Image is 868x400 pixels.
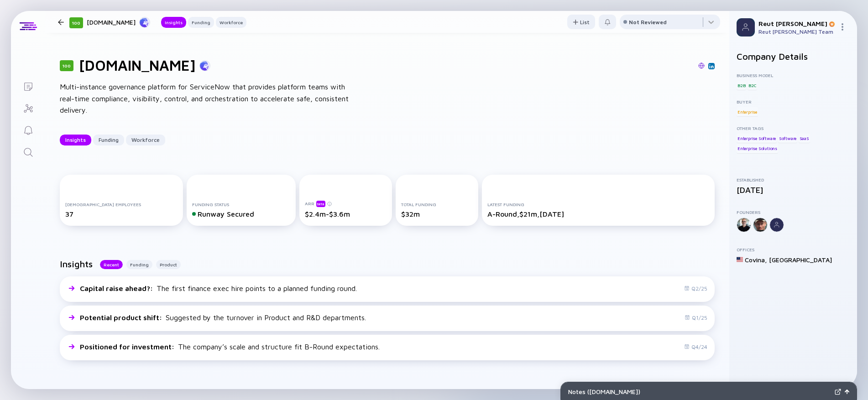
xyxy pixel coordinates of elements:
[69,17,83,28] div: 100
[316,201,325,207] div: beta
[737,256,743,263] img: United States Flag
[188,17,214,28] button: Funding
[748,81,757,90] div: B2C
[80,313,164,322] span: Potential product shift :
[11,119,45,140] a: Reminders
[100,260,123,269] button: Recent
[401,202,473,207] div: Total Funding
[11,75,45,97] a: Lists
[685,314,707,321] div: Q1/25
[737,177,850,182] div: Established
[65,210,178,218] div: 37
[737,81,746,90] div: B2B
[709,64,714,68] img: xtype.io Linkedin Page
[80,313,366,322] div: Suggested by the turnover in Product and R&D departments.
[79,57,196,74] h1: [DOMAIN_NAME]
[845,390,849,394] img: Open Notes
[737,99,850,104] div: Buyer
[93,133,124,147] div: Funding
[567,15,595,29] button: List
[567,15,595,29] div: List
[684,285,707,292] div: Q2/25
[568,388,831,395] div: Notes ( [DOMAIN_NAME] )
[698,62,705,69] img: xtype.io Website
[737,209,850,215] div: Founders
[65,202,178,207] div: [DEMOGRAPHIC_DATA] Employees
[769,256,832,264] div: [GEOGRAPHIC_DATA]
[305,200,387,207] div: ARR
[737,125,850,131] div: Other Tags
[156,260,181,269] button: Product
[758,20,835,27] div: Reut [PERSON_NAME]
[745,256,767,264] div: Covina ,
[11,97,45,119] a: Investor Map
[60,81,352,116] div: Multi-instance governance platform for ServiceNow that provides platform teams with real-time com...
[305,210,387,218] div: $2.4m-$3.6m
[93,135,124,145] button: Funding
[11,140,45,162] a: Search
[778,134,797,143] div: Software
[161,18,186,27] div: Insights
[737,18,755,36] img: Profile Picture
[126,133,165,147] div: Workforce
[737,185,850,195] div: [DATE]
[737,134,777,143] div: Enterprise Software
[487,210,709,218] div: A-Round, $21m, [DATE]
[737,247,850,252] div: Offices
[799,134,810,143] div: SaaS
[216,18,246,27] div: Workforce
[60,133,91,147] div: Insights
[737,144,778,153] div: Enterprise Solutions
[80,284,357,292] div: The first finance exec hire points to a planned funding round.
[60,259,93,269] h2: Insights
[839,23,846,31] img: Menu
[80,284,155,292] span: Capital raise ahead? :
[60,60,73,71] div: 100
[487,202,709,207] div: Latest Funding
[401,210,473,218] div: $32m
[758,28,835,35] div: Reut [PERSON_NAME] Team
[188,18,214,27] div: Funding
[80,343,380,351] div: The company’s scale and structure fit B-Round expectations.
[161,17,186,28] button: Insights
[87,16,150,28] div: [DOMAIN_NAME]
[80,343,176,351] span: Positioned for investment :
[629,19,667,26] div: Not Reviewed
[835,389,841,395] img: Expand Notes
[737,107,758,116] div: Enterprise
[737,51,850,62] h2: Company Details
[60,135,91,145] button: Insights
[192,210,291,218] div: Runway Secured
[737,73,850,78] div: Business Model
[126,260,152,269] button: Funding
[216,17,246,28] button: Workforce
[684,343,707,350] div: Q4/24
[126,135,165,145] button: Workforce
[192,202,291,207] div: Funding Status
